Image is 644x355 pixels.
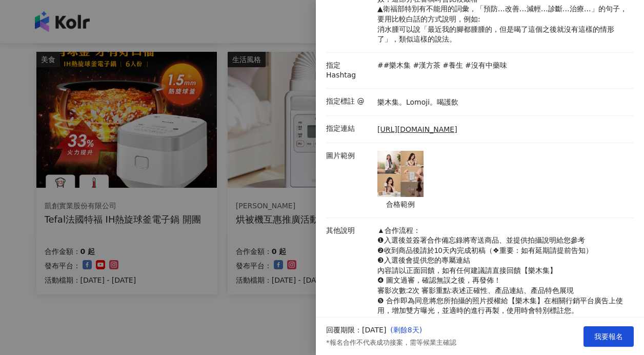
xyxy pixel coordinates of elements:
p: ( 剩餘8天 ) [390,325,456,336]
p: #沒有中藥味 [465,61,507,71]
span: ❷收到商品後請於10天內完成初稿（❖重要：如有延期請提前告知） [377,246,593,254]
a: [URL][DOMAIN_NAME] [377,125,457,135]
p: ##樂木集 [377,61,411,71]
p: 樂木集。Lomoji。喝護飲 [377,97,458,108]
img: 合格範例 [377,151,424,197]
p: 其他說明 [326,226,372,236]
span: 我要報名 [594,332,623,341]
span: 內容請以正面回饋，如有任何建議請直接回饋【樂木集】 [377,266,557,274]
p: 圖片範例 [326,151,372,161]
p: #漢方茶 [413,61,440,71]
p: 合格範例 [377,200,424,210]
p: 指定 Hashtag [326,61,372,81]
p: 指定連結 [326,124,372,134]
span: ❸入選後會提供您的專屬連結 [377,256,470,264]
span: ▲合作流程： [377,226,420,234]
p: *報名合作不代表成功接案，需等候業主確認 [326,338,456,347]
span: ❹ 圖文過審，確認無誤之後，再發佈！ [377,276,501,284]
p: 回覆期限：[DATE] [326,325,386,336]
span: 審影次數:2次 審影重點:表述正確性、產品連結、產品特色展現 [377,286,574,294]
span: ❶入選後並簽署合作備忘錄將寄送商品、並提供拍攝說明給您參考 [377,236,585,244]
span: ❺ 合作即為同意將您所拍攝的照片授權給【樂木集】在相關行銷平台廣告上使用，增加雙方曝光，並適時的進行再製，使用時會特別標註您。 [377,297,623,315]
p: #養生 [442,61,463,71]
p: 指定標註 @ [326,96,372,107]
button: 我要報名 [583,326,634,347]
